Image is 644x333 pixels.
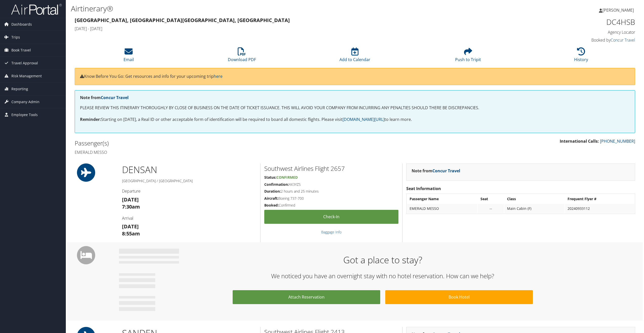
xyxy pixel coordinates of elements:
a: [DOMAIN_NAME][URL] [343,117,385,122]
h4: Departure [122,188,256,194]
strong: [DATE] [122,223,139,230]
h1: DC4HSB [501,17,635,27]
strong: [GEOGRAPHIC_DATA], [GEOGRAPHIC_DATA] [GEOGRAPHIC_DATA], [GEOGRAPHIC_DATA] [75,17,290,24]
a: [PHONE_NUMBER] [600,138,635,144]
span: Company Admin [11,96,39,108]
a: Push to Tripit [455,50,481,62]
span: Confirmed [276,175,298,180]
h5: Confirmed [264,203,398,208]
strong: Status: [264,175,276,180]
strong: Note from [412,168,460,174]
h1: Airtinerary® [71,3,450,14]
a: Baggage Info [321,230,341,234]
span: Employee Tools [11,108,38,121]
h5: [GEOGRAPHIC_DATA] / [GEOGRAPHIC_DATA] [122,178,256,183]
a: Download PDF [228,50,256,62]
a: Concur Travel [101,95,129,100]
h2: Southwest Airlines Flight 2657 [264,164,398,173]
a: Check-in [264,210,398,224]
th: Frequent Flyer # [565,194,634,203]
strong: 7:30am [122,203,140,210]
span: Travel Approval [11,57,38,69]
h2: Passenger(s) [75,139,351,147]
strong: Reminder: [80,117,101,122]
img: airportal-logo.png [11,3,62,15]
td: EMERALD MESSO [407,204,477,213]
a: Add to Calendar [339,50,370,62]
h5: AX3YZS [264,182,398,187]
strong: Aircraft: [264,196,278,201]
a: Email [124,50,134,62]
h2: We noticed you have an overnight stay with no hotel reservation. How can we help? [123,272,643,280]
a: Concur Travel [432,168,460,174]
a: Book Hotel [385,290,533,304]
h1: Got a place to stay? [123,254,643,266]
h5: Boeing 737-700 [264,196,398,201]
span: Reporting [11,83,28,95]
a: Concur Travel [611,37,635,43]
h1: DEN SAN [122,163,256,176]
h4: Agency Locator [501,29,635,35]
span: Risk Management [11,70,42,82]
strong: International Calls: [560,138,599,144]
h4: Arrival [122,215,256,221]
strong: Seat Information [406,186,441,191]
td: Main Cabin (F) [505,204,565,213]
span: Dashboards [11,18,32,31]
th: Class [505,194,565,203]
span: Book Travel [11,44,31,57]
h4: Emerald Messo [75,150,351,155]
strong: Confirmation: [264,182,289,187]
a: [PERSON_NAME] [599,3,639,18]
div: -- [480,206,501,211]
h4: [DATE] - [DATE] [75,26,493,31]
strong: 8:55am [122,230,140,237]
strong: Duration: [264,189,281,194]
span: Trips [11,31,20,44]
a: here [214,73,223,79]
strong: [DATE] [122,196,139,203]
td: 20240933112 [565,204,634,213]
h4: Booked by [501,37,635,43]
a: History [574,50,588,62]
p: Starting on [DATE], a Real ID or other acceptable form of identification will be required to boar... [80,116,630,123]
p: Know Before You Go: Get resources and info for your upcoming trip [80,73,630,80]
span: [PERSON_NAME] [602,7,634,13]
th: Passenger Name [407,194,477,203]
a: Attach Reservation [233,290,380,304]
th: Seat [478,194,504,203]
p: PLEASE REVIEW THIS ITINERARY THOROUGHLY BY CLOSE OF BUSINESS ON THE DATE OF TICKET ISSUANCE. THIS... [80,105,630,111]
h5: 2 hours and 25 minutes [264,189,398,194]
strong: Booked: [264,203,279,208]
strong: Note from [80,95,129,100]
